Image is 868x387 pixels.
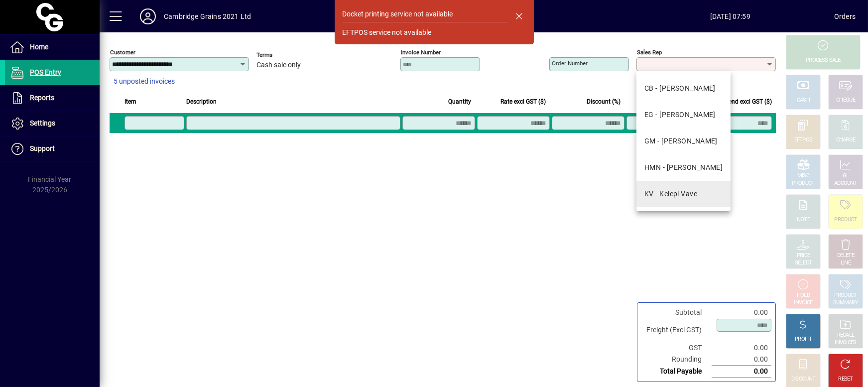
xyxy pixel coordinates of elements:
[636,75,731,102] mat-option: CB - Chanel Beatson
[797,216,810,224] div: NOTE
[500,96,546,107] span: Rate excl GST ($)
[806,57,841,64] div: PROCESS SALE
[186,96,217,107] span: Description
[30,144,55,152] span: Support
[720,96,772,107] span: Extend excl GST ($)
[841,259,851,267] div: LINE
[712,354,771,366] td: 0.00
[644,189,697,199] div: KV - Kelepi Vave
[712,366,771,378] td: 0.00
[712,307,771,318] td: 0.00
[5,136,100,161] a: Support
[552,60,588,67] mat-label: Order number
[843,172,849,180] div: GL
[794,299,812,307] div: INVOICE
[644,110,716,120] div: EG - [PERSON_NAME]
[837,332,855,339] div: RECALL
[641,318,712,342] td: Freight (Excl GST)
[5,35,100,60] a: Home
[795,336,812,343] div: PROFIT
[797,172,809,180] div: MISC
[838,376,853,383] div: RESET
[124,96,136,107] span: Item
[30,68,61,76] span: POS Entry
[794,136,813,144] div: EFTPOS
[30,119,55,127] span: Settings
[795,259,812,267] div: SELECT
[636,128,731,154] mat-option: GM - Glenda Mawhinney
[791,376,815,383] div: DISCOUNT
[401,49,441,56] mat-label: Invoice number
[110,73,179,91] button: 5 unposted invoices
[797,292,810,299] div: HOLD
[834,216,857,224] div: PRODUCT
[636,102,731,128] mat-option: EG - Emma Gedge
[132,7,164,25] button: Profile
[641,307,712,318] td: Subtotal
[30,94,54,102] span: Reports
[626,8,834,24] span: [DATE] 07:59
[834,292,857,299] div: PRODUCT
[644,162,723,173] div: HMN - [PERSON_NAME]
[448,96,471,107] span: Quantity
[636,181,731,207] mat-option: KV - Kelepi Vave
[834,8,856,24] div: Orders
[256,61,301,69] span: Cash sale only
[797,97,810,104] div: CASH
[712,342,771,354] td: 0.00
[114,76,175,87] span: 5 unposted invoices
[644,83,716,94] div: CB - [PERSON_NAME]
[837,252,854,259] div: DELETE
[792,180,814,187] div: PRODUCT
[343,27,432,38] div: EFTPOS service not available
[834,180,857,187] div: ACCOUNT
[256,52,316,58] span: Terms
[836,136,856,144] div: CHARGE
[5,86,100,111] a: Reports
[637,49,662,56] mat-label: Sales rep
[836,97,855,104] div: CHEQUE
[587,96,620,107] span: Discount (%)
[30,43,48,51] span: Home
[164,8,251,24] div: Cambridge Grains 2021 Ltd
[636,154,731,181] mat-option: HMN - Holly McNab
[110,49,135,56] mat-label: Customer
[797,252,810,259] div: PRICE
[641,342,712,354] td: GST
[641,366,712,378] td: Total Payable
[644,136,718,146] div: GM - [PERSON_NAME]
[835,339,856,347] div: INVOICES
[5,111,100,136] a: Settings
[833,299,858,307] div: SUMMARY
[641,354,712,366] td: Rounding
